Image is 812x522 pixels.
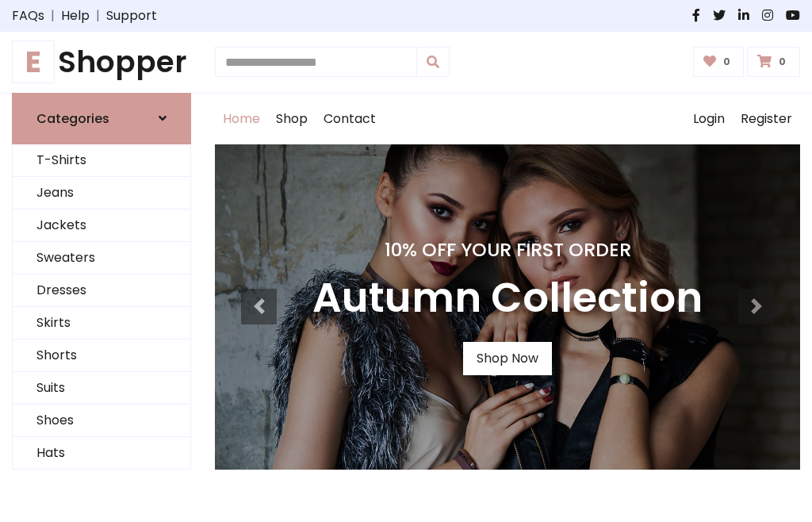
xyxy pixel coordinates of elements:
a: Categories [12,93,191,144]
a: Contact [316,94,384,144]
a: T-Shirts [13,144,190,177]
span: | [44,6,61,25]
h4: 10% Off Your First Order [312,239,703,261]
h1: Shopper [12,44,191,80]
a: Shorts [13,340,190,372]
a: EShopper [12,44,191,80]
a: Support [106,6,157,25]
a: Register [733,94,800,144]
a: Skirts [13,307,190,340]
a: Dresses [13,274,190,307]
a: 0 [747,47,800,77]
a: 0 [693,47,745,77]
span: | [90,6,106,25]
span: E [12,40,55,83]
a: Login [685,94,733,144]
a: Jeans [13,177,190,209]
a: Sweaters [13,242,190,274]
a: Suits [13,372,190,405]
a: Shop Now [463,342,552,375]
a: Help [61,6,90,25]
a: Jackets [13,209,190,242]
span: 0 [719,55,734,69]
a: Home [215,94,268,144]
h6: Categories [36,111,109,126]
h3: Autumn Collection [312,274,703,323]
a: Shop [268,94,316,144]
span: 0 [775,55,790,69]
a: FAQs [12,6,44,25]
a: Shoes [13,405,190,437]
a: Hats [13,437,190,470]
